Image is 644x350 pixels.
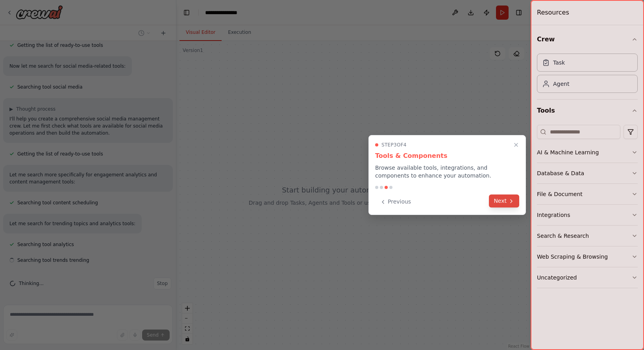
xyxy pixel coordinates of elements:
p: Browse available tools, integrations, and components to enhance your automation. [375,164,519,180]
h3: Tools & Components [375,151,519,161]
button: Previous [375,195,416,208]
span: Step 3 of 4 [381,142,407,148]
button: Hide left sidebar [181,7,192,18]
button: Next [489,194,519,207]
button: Close walkthrough [511,140,521,150]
